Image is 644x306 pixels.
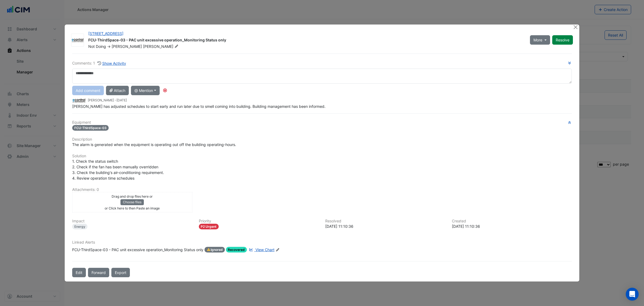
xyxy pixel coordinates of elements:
a: View Chart [248,247,274,253]
span: [PERSON_NAME] [112,44,142,49]
a: [STREET_ADDRESS] [88,31,123,36]
div: [DATE] 11:10:36 [325,223,445,229]
button: Resolve [552,35,573,45]
button: More [530,35,550,45]
img: econtrol [72,98,86,104]
button: Edit [72,268,86,277]
h6: Description [72,137,572,142]
button: @ Mention [131,86,160,95]
span: Not Doing [88,44,106,49]
span: The alarm is generated when the equipment is operating out off the building operating-hours. [72,142,236,147]
h6: Created [452,219,572,223]
h6: Equipment [72,120,572,125]
fa-icon: Edit Linked Alerts [276,248,280,252]
h6: Impact [72,219,192,223]
h6: Attachments: 0 [72,187,572,192]
h6: Solution [72,154,572,158]
span: Recovered [226,247,247,252]
div: [DATE] 11:10:36 [452,223,572,229]
small: [PERSON_NAME] - [88,98,127,103]
div: Comments: 1 [72,60,126,66]
span: 2025-06-17 11:10:37 [116,98,127,102]
button: Forward [88,268,109,277]
span: [PERSON_NAME] has adjusted schedules to start early and run later due to smell coming into buildi... [72,104,325,109]
div: FCU-ThirdSpace-03 - PAC unit excessive operation_Monitoring Status only [88,37,524,44]
div: FCU-ThirdSpace-03 - PAC unit excessive operation_Monitoring Status only [72,247,203,253]
span: [PERSON_NAME] [143,44,180,49]
small: or Click here to then Paste an image [105,206,160,210]
h6: Linked Alerts [72,240,572,245]
div: Energy [72,224,87,229]
button: Attach [106,86,129,95]
img: econtrol [71,37,84,43]
span: View Chart [255,247,275,252]
button: Show Activity [97,60,126,66]
small: Drag and drop files here or [112,194,153,198]
span: -> [107,44,111,49]
div: Tooltip anchor [163,88,167,93]
span: FCU-ThirdSpace-03 [72,125,109,131]
h6: Priority [199,219,319,223]
div: Open Intercom Messenger [626,288,639,301]
span: Ignored [204,247,225,253]
a: Export [111,268,130,277]
span: More [533,37,542,43]
button: Close [573,24,578,30]
div: P2 Urgent [199,224,219,229]
span: 1. Check the status switch 2. Check if the fan has been manually overridden 3. Check the building... [72,159,164,180]
button: Choose files [120,199,144,205]
h6: Resolved [325,219,445,223]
